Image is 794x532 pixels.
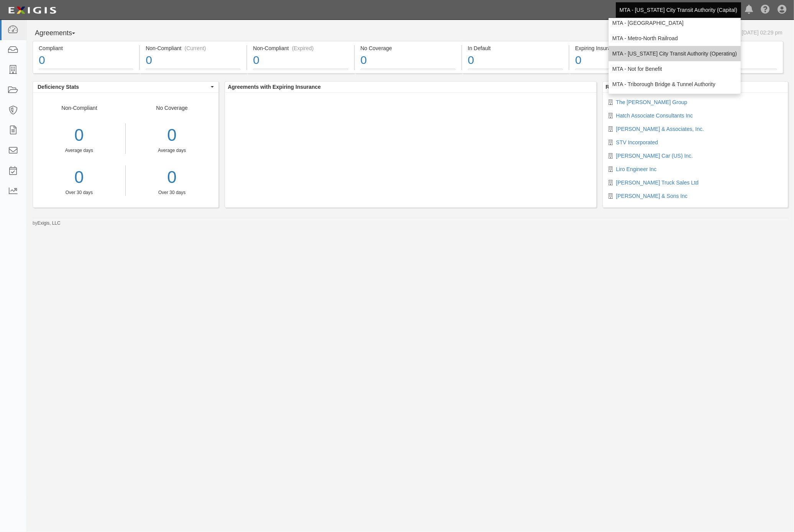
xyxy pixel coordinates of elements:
small: by [33,220,61,227]
img: Logo [6,3,59,17]
button: Agreements [33,26,90,41]
a: [PERSON_NAME] Truck Sales Ltd [616,180,699,186]
a: MTA - Metro-North Railroad [609,31,741,46]
div: No Coverage [126,104,218,196]
a: Exigis, LLC [38,220,61,226]
div: (Expired) [292,44,314,52]
a: STV Incorporated [616,139,658,145]
div: Average days [33,147,125,154]
b: Recent Records [606,84,647,90]
a: No Coverage0 [355,69,461,75]
div: Compliant [39,44,133,52]
a: Hatch Associate Consultants Inc [616,113,693,119]
div: Over 30 days [131,189,213,196]
a: Expiring Insurance0 [569,69,676,75]
div: (Current) [185,44,206,52]
div: 0 [146,52,241,69]
div: 0 [575,52,670,69]
a: 0 [33,165,125,189]
a: MTA - [US_STATE] City Transit Authority (Capital) [616,2,741,18]
a: Liro Engineer Inc [616,166,657,172]
button: Deficiency Stats [33,82,218,92]
a: Non-Compliant(Expired)0 [247,69,354,75]
div: 0 [468,52,563,69]
a: Compliant0 [33,69,139,75]
div: In Default [468,44,563,52]
a: [PERSON_NAME] & Sons Inc [616,193,688,199]
div: Non-Compliant (Expired) [253,44,348,52]
div: 0 [361,52,456,69]
div: Expiring Insurance [575,44,670,52]
a: 0 [131,165,213,189]
a: The [PERSON_NAME] Group [616,99,687,105]
a: [PERSON_NAME] Car (US) Inc. [616,153,693,159]
div: As of [DATE] 02:29 pm [728,29,783,36]
a: [PERSON_NAME] & Associates, Inc. [616,126,704,132]
div: No Coverage [361,44,456,52]
div: 0 [33,123,125,147]
a: MTA - [US_STATE] City Transit Authority (Operating) [609,46,741,61]
div: 0 [39,52,133,69]
a: MTA - Not for Benefit [609,61,741,77]
i: Help Center - Complianz [761,5,770,15]
div: 0 [131,123,213,147]
div: Over 30 days [33,189,125,196]
div: Average days [131,147,213,154]
a: MTA - Triborough Bridge & Tunnel Authority [609,77,741,92]
a: In Default0 [462,69,569,75]
a: Non-Compliant(Current)0 [140,69,246,75]
div: Non-Compliant (Current) [146,44,241,52]
a: MTA - [GEOGRAPHIC_DATA] [609,15,741,31]
div: 0 [253,52,348,69]
b: Agreements with Expiring Insurance [228,84,321,90]
span: Deficiency Stats [38,83,209,91]
div: Non-Compliant [33,104,126,196]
